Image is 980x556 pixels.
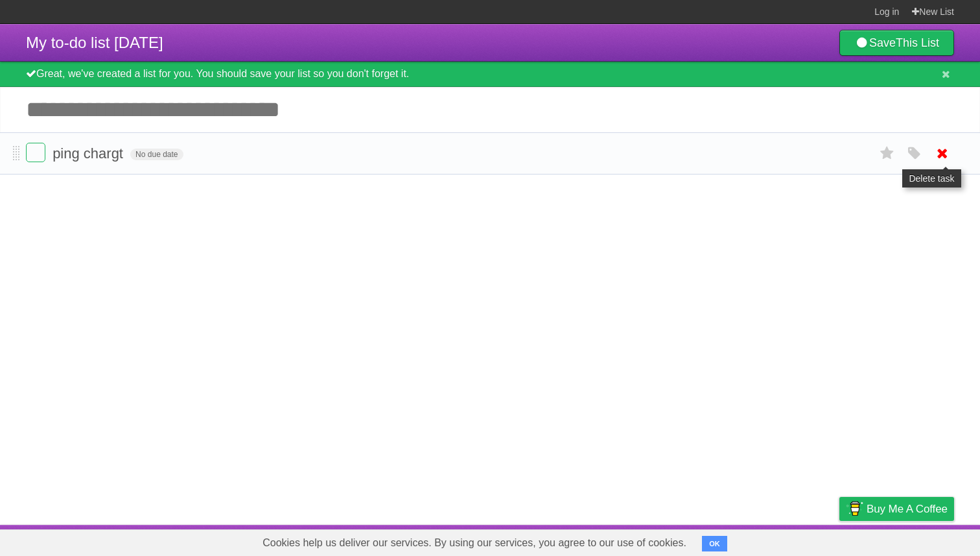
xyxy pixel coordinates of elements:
[778,528,807,553] a: Terms
[130,149,183,160] span: No due date
[26,143,45,162] label: Done
[710,528,762,553] a: Developers
[872,528,954,553] a: Suggest a feature
[250,530,699,556] span: Cookies help us deliver our services. By using our services, you agree to our use of cookies.
[702,536,727,551] button: OK
[839,30,954,56] a: SaveThis List
[875,143,900,164] label: Star task
[846,498,863,520] img: Buy me a coffee
[26,34,163,51] span: My to-do list [DATE]
[52,145,126,162] span: ping chargt
[822,528,856,553] a: Privacy
[667,528,694,553] a: About
[867,498,948,520] span: Buy me a coffee
[896,36,939,49] b: This List
[839,497,954,521] a: Buy me a coffee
